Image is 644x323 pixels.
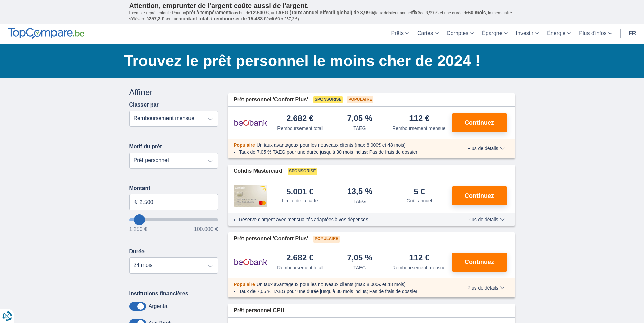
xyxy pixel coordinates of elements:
div: Affiner [129,87,218,98]
label: Institutions financières [129,291,188,297]
span: Un taux avantageux pour les nouveaux clients (max 8.000€ et 48 mois) [257,282,406,287]
div: Coût annuel [406,197,432,204]
label: Classer par [129,102,159,108]
label: Durée [129,249,145,255]
span: Continuez [465,259,494,265]
div: Remboursement total [277,264,323,271]
span: Populaire [347,96,373,103]
a: Énergie [543,24,575,44]
span: Un taux avantageux pour les nouveaux clients (max 8.000€ et 48 mois) [257,142,406,148]
img: TopCompare [8,28,84,39]
img: pret personnel Beobank [234,254,267,271]
h1: Trouvez le prêt personnel le moins cher de 2024 ! [124,50,515,71]
input: wantToBorrow [129,218,218,221]
button: Plus de détails [462,285,509,291]
div: 112 € [409,254,429,263]
a: Cartes [413,24,443,44]
div: : [228,142,453,148]
div: 7,05 % [347,114,372,123]
button: Plus de détails [462,146,509,151]
span: Plus de détails [467,146,504,151]
span: Prêt personnel 'Confort Plus' [234,96,308,104]
a: fr [625,24,640,44]
div: Remboursement total [277,125,323,132]
span: TAEG (Taux annuel effectif global) de 8,99% [275,10,374,15]
span: Populaire [234,282,255,287]
p: Exemple représentatif : Pour un tous but de , un (taux débiteur annuel de 8,99%) et une durée de ... [129,10,515,22]
div: 5 € [414,188,425,196]
img: pret personnel Beobank [234,114,267,131]
button: Continuez [452,186,507,205]
div: 112 € [409,114,429,123]
label: Argenta [149,303,168,309]
div: Limite de la carte [282,197,318,204]
span: Prêt personnel 'Confort Plus' [234,235,308,243]
span: 1.250 € [129,227,147,232]
span: 100.000 € [194,227,218,232]
div: TAEG [353,125,366,132]
span: 257,3 € [149,16,165,21]
span: 12.500 € [250,10,269,15]
a: Investir [512,24,543,44]
a: Plus d'infos [575,24,616,44]
div: Remboursement mensuel [392,125,446,132]
span: fixe [412,10,420,15]
span: Plus de détails [467,285,504,290]
button: Continuez [452,113,507,132]
p: Attention, emprunter de l'argent coûte aussi de l'argent. [129,2,515,10]
span: Prêt personnel CPH [234,307,284,315]
button: Plus de détails [462,217,509,222]
div: Remboursement mensuel [392,264,446,271]
span: Cofidis Mastercard [234,167,282,175]
label: Montant [129,185,218,191]
div: 2.682 € [286,254,313,263]
div: TAEG [353,198,366,205]
a: Épargne [478,24,512,44]
a: Comptes [443,24,478,44]
span: Populaire [234,142,255,148]
div: TAEG [353,264,366,271]
span: Sponsorisé [313,96,343,103]
div: 2.682 € [286,114,313,123]
span: Sponsorisé [288,168,317,175]
div: : [228,281,453,288]
span: Populaire [313,236,340,243]
button: Continuez [452,253,507,272]
img: pret personnel Cofidis CC [234,185,267,207]
div: 13,5 % [347,187,372,197]
label: Motif du prêt [129,144,162,150]
div: 7,05 % [347,254,372,263]
span: montant total à rembourser de 15.438 € [178,16,267,21]
div: 5.001 € [286,188,313,196]
a: Prêts [387,24,413,44]
span: € [135,198,138,206]
span: 60 mois [468,10,486,15]
li: Taux de 7,05 % TAEG pour une durée jusqu’à 30 mois inclus; Pas de frais de dossier [239,148,448,155]
span: Continuez [465,193,494,199]
li: Taux de 7,05 % TAEG pour une durée jusqu’à 30 mois inclus; Pas de frais de dossier [239,288,448,295]
li: Réserve d'argent avec mensualités adaptées à vos dépenses [239,216,448,223]
span: Continuez [465,120,494,126]
span: prêt à tempérament [186,10,230,15]
span: Plus de détails [467,217,504,222]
